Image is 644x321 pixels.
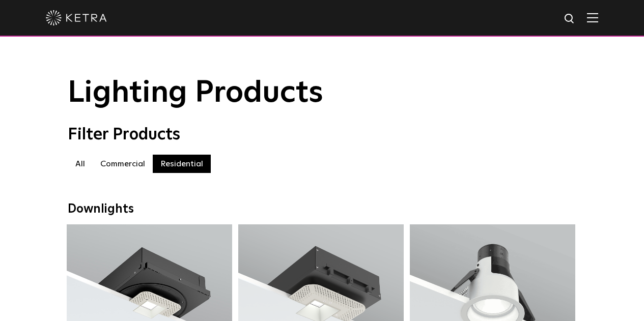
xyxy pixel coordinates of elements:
[68,125,577,144] div: Filter Products
[93,155,153,173] label: Commercial
[68,202,577,217] div: Downlights
[68,155,93,173] label: All
[564,13,576,25] img: search icon
[68,78,323,108] span: Lighting Products
[153,155,211,173] label: Residential
[587,13,598,22] img: Hamburger%20Nav.svg
[46,10,107,25] img: ketra-logo-2019-white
